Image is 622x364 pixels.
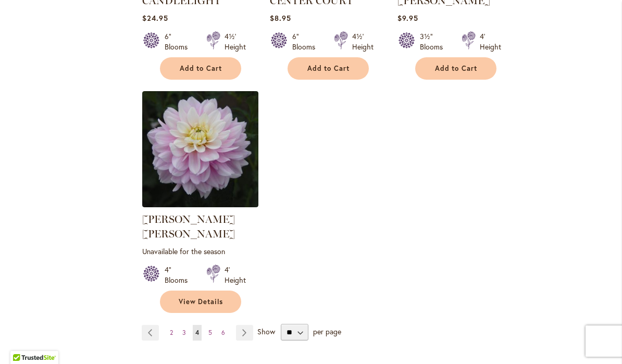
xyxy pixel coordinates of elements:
[170,329,173,336] span: 2
[208,329,212,336] span: 5
[180,325,189,341] a: 3
[206,325,215,341] a: 5
[165,265,194,285] div: 4" Blooms
[142,91,258,207] img: Charlotte Mae
[225,265,246,285] div: 4' Height
[165,31,194,52] div: 6" Blooms
[420,31,449,52] div: 3½" Blooms
[480,31,501,52] div: 4' Height
[415,57,496,80] button: Add to Cart
[182,329,186,336] span: 3
[195,329,199,336] span: 4
[257,327,275,336] span: Show
[8,327,37,356] iframe: Launch Accessibility Center
[179,297,223,306] span: View Details
[142,246,258,256] p: Unavailable for the season
[270,13,291,23] span: $8.95
[142,13,168,23] span: $24.95
[142,213,235,240] a: [PERSON_NAME] [PERSON_NAME]
[167,325,176,341] a: 2
[142,199,258,209] a: Charlotte Mae
[292,31,321,52] div: 6" Blooms
[352,31,374,52] div: 4½' Height
[219,325,228,341] a: 6
[160,291,241,313] a: View Details
[397,13,418,23] span: $9.95
[225,31,246,52] div: 4½' Height
[160,57,241,80] button: Add to Cart
[180,64,222,73] span: Add to Cart
[307,64,350,73] span: Add to Cart
[435,64,478,73] span: Add to Cart
[288,57,369,80] button: Add to Cart
[221,329,225,336] span: 6
[313,327,341,336] span: per page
